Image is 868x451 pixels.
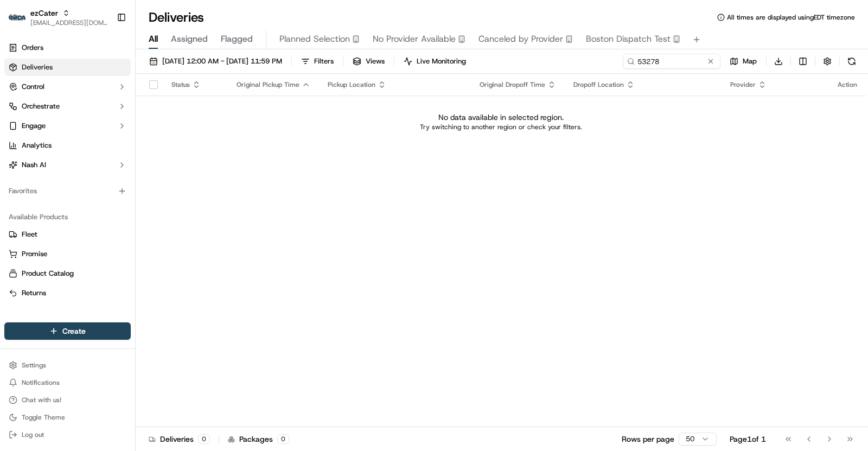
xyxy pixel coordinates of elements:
button: Control [4,78,131,96]
span: Dropoff Location [573,80,624,89]
div: Favorites [4,182,131,200]
span: Flagged [221,33,253,46]
p: Rows per page [622,434,674,444]
a: Orders [4,39,131,56]
button: ezCaterezCater[EMAIL_ADDRESS][DOMAIN_NAME] [4,4,112,30]
button: Returns [4,284,131,302]
span: Filters [314,56,334,66]
div: Packages [228,434,289,444]
span: Status [171,80,190,89]
span: Notifications [22,378,60,387]
button: Orchestrate [4,98,131,115]
span: Planned Selection [279,33,350,46]
span: Orders [22,43,43,53]
button: Promise [4,245,131,263]
span: Settings [22,361,46,370]
div: Action [838,80,857,89]
button: [DATE] 12:00 AM - [DATE] 11:59 PM [144,54,287,69]
span: Control [22,82,44,92]
button: Product Catalog [4,265,131,282]
span: Views [366,56,385,66]
span: Deliveries [22,62,53,72]
button: Engage [4,117,131,135]
a: Fleet [9,230,126,239]
div: Available Products [4,208,131,226]
span: Nash AI [22,160,46,170]
p: Try switching to another region or check your filters. [420,123,582,131]
button: Nash AI [4,156,131,174]
span: Product Catalog [22,269,74,278]
span: No Provider Available [373,33,456,46]
p: No data available in selected region. [438,112,564,123]
button: Filters [296,54,339,69]
span: Provider [730,80,756,89]
h1: Deliveries [149,9,204,26]
span: Returns [22,288,46,298]
span: Orchestrate [22,101,60,111]
a: Analytics [4,137,131,154]
span: Chat with us! [22,396,61,404]
span: Original Pickup Time [237,80,299,89]
span: Engage [22,121,46,131]
button: ezCater [30,8,58,18]
span: [DATE] 12:00 AM - [DATE] 11:59 PM [162,56,282,66]
a: Product Catalog [9,269,126,278]
button: Refresh [844,54,859,69]
span: Fleet [22,230,37,239]
span: Log out [22,430,44,439]
button: Log out [4,427,131,442]
input: Type to search [623,54,720,69]
button: Notifications [4,375,131,390]
span: Pickup Location [328,80,375,89]
span: Canceled by Provider [478,33,563,46]
span: Map [743,56,757,66]
span: Live Monitoring [417,56,466,66]
button: Chat with us! [4,392,131,408]
span: All times are displayed using EDT timezone [727,13,855,22]
button: Map [725,54,762,69]
button: Create [4,322,131,340]
button: Toggle Theme [4,410,131,425]
span: Analytics [22,141,52,150]
div: 0 [198,434,210,444]
span: All [149,33,158,46]
button: Settings [4,358,131,373]
button: Fleet [4,226,131,243]
div: Deliveries [149,434,210,444]
div: Page 1 of 1 [730,434,766,444]
button: Views [348,54,390,69]
a: Promise [9,249,126,259]
span: Boston Dispatch Test [586,33,671,46]
div: 0 [277,434,289,444]
span: Assigned [171,33,208,46]
span: Promise [22,249,47,259]
span: Create [62,326,86,336]
a: Returns [9,288,126,298]
a: Deliveries [4,59,131,76]
span: Original Dropoff Time [480,80,545,89]
img: ezCater [9,14,26,21]
span: Toggle Theme [22,413,65,422]
button: [EMAIL_ADDRESS][DOMAIN_NAME] [30,18,108,27]
button: Live Monitoring [399,54,471,69]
